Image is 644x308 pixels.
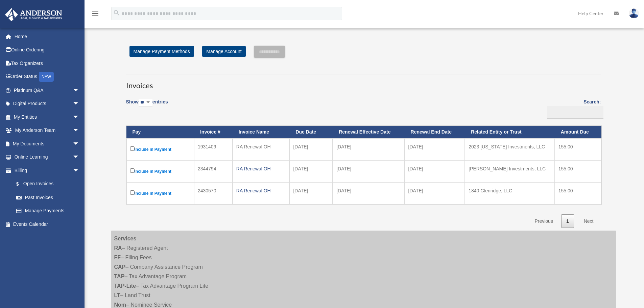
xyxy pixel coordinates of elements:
input: Include in Payment [130,168,135,173]
div: NEW [39,72,54,82]
td: [DATE] [405,138,465,160]
td: 155.00 [555,182,601,204]
td: [DATE] [289,160,333,182]
a: Home [5,30,90,43]
select: Showentries [139,99,152,106]
span: arrow_drop_down [73,97,86,111]
strong: TAP-Lite [114,283,136,289]
a: My Documentsarrow_drop_down [5,137,90,150]
a: Manage Account [202,46,245,57]
input: Include in Payment [130,146,135,151]
th: Amount Due: activate to sort column ascending [555,126,601,138]
strong: Services [114,236,137,241]
label: Include in Payment [130,189,190,197]
a: Platinum Q&Aarrow_drop_down [5,84,90,97]
td: [DATE] [405,182,465,204]
span: arrow_drop_down [73,150,86,164]
a: Online Ordering [5,43,90,57]
span: arrow_drop_down [73,110,86,124]
div: RA Renewal OH [236,164,286,173]
a: $Open Invoices [9,177,83,191]
th: Related Entity or Trust: activate to sort column ascending [465,126,554,138]
strong: LT [114,292,120,298]
th: Renewal End Date: activate to sort column ascending [405,126,465,138]
label: Search: [545,98,601,119]
td: 2430570 [194,182,233,204]
img: Anderson Advisors Platinum Portal [3,8,64,21]
a: Manage Payments [9,204,86,218]
label: Show entries [126,98,168,113]
a: Events Calendar [5,217,90,231]
td: 1840 Glenridge, LLC [465,182,554,204]
th: Due Date: activate to sort column ascending [289,126,333,138]
a: Billingarrow_drop_down [5,164,86,177]
th: Renewal Effective Date: activate to sort column ascending [333,126,404,138]
h3: Invoices [126,74,601,91]
strong: Nom [114,302,126,308]
a: Next [579,214,599,228]
td: [PERSON_NAME] Investments, LLC [465,160,554,182]
strong: RA [114,245,122,251]
i: menu [91,9,99,18]
th: Invoice Name: activate to sort column ascending [233,126,290,138]
a: Order StatusNEW [5,70,90,84]
img: User Pic [629,8,639,18]
td: [DATE] [289,182,333,204]
td: [DATE] [333,160,404,182]
span: arrow_drop_down [73,164,86,177]
input: Include in Payment [130,190,135,195]
a: Previous [529,214,558,228]
td: [DATE] [289,138,333,160]
a: Digital Productsarrow_drop_down [5,97,90,111]
td: [DATE] [333,138,404,160]
span: arrow_drop_down [73,137,86,151]
td: 155.00 [555,138,601,160]
a: Tax Organizers [5,56,90,70]
a: Past Invoices [9,191,86,204]
th: Pay: activate to sort column descending [126,126,194,138]
a: menu [91,12,99,18]
a: Manage Payment Methods [129,46,194,57]
input: Search: [547,106,603,119]
th: Invoice #: activate to sort column ascending [194,126,233,138]
a: 1 [561,214,574,228]
a: My Anderson Teamarrow_drop_down [5,124,90,137]
td: [DATE] [405,160,465,182]
i: search [113,9,120,17]
strong: TAP [114,274,125,279]
td: 155.00 [555,160,601,182]
td: 1931409 [194,138,233,160]
span: arrow_drop_down [73,84,86,97]
a: My Entitiesarrow_drop_down [5,110,90,124]
div: RA Renewal OH [236,186,286,195]
a: Online Learningarrow_drop_down [5,150,90,164]
td: 2023 [US_STATE] Investments, LLC [465,138,554,160]
strong: FF [114,255,121,260]
label: Include in Payment [130,167,190,175]
span: arrow_drop_down [73,124,86,138]
strong: CAP [114,264,126,270]
label: Include in Payment [130,145,190,153]
td: [DATE] [333,182,404,204]
span: $ [20,180,23,188]
td: 2344794 [194,160,233,182]
div: RA Renewal OH [236,142,286,151]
